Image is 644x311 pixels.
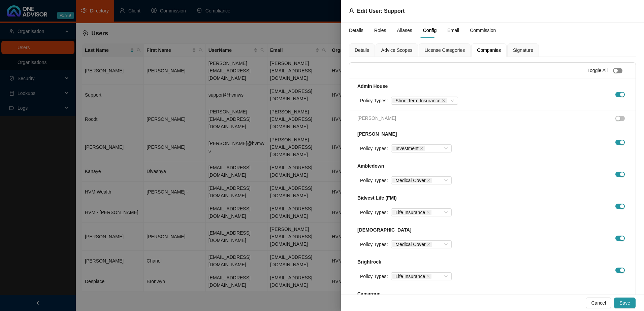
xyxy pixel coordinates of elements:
[349,8,354,13] span: user
[360,175,391,186] label: Policy Types
[447,27,459,34] div: Email
[392,210,431,215] span: Life Insurance
[349,27,363,34] div: Details
[423,28,437,33] span: Config
[392,178,432,183] span: Medical Cover
[427,179,430,182] span: close
[470,27,496,34] div: Commission
[357,291,380,297] strong: Camargue
[587,68,608,73] span: Toggle All
[513,48,533,53] span: Signature
[424,48,465,53] span: License Categories
[420,147,423,150] span: close
[374,28,386,33] span: Roles
[395,210,425,215] span: Life Insurance
[357,115,396,121] span: [PERSON_NAME]
[397,28,412,33] span: Aliases
[357,131,397,137] strong: [PERSON_NAME]
[614,298,636,308] button: Save
[619,299,630,307] span: Save
[477,48,501,53] span: Companies
[395,274,425,279] span: Life Insurance
[360,271,391,282] label: Policy Types
[357,227,411,233] strong: [DEMOGRAPHIC_DATA]
[395,242,425,247] span: Medical Cover
[360,143,391,154] label: Policy Types
[357,8,405,14] span: Edit User: Support
[427,243,430,246] span: close
[395,146,418,151] span: Investment
[381,48,413,53] span: Advice Scopes
[392,242,432,247] span: Medical Cover
[355,46,369,54] div: Details
[357,163,384,169] strong: Ambledown
[360,207,391,218] label: Policy Types
[426,275,430,278] span: close
[395,178,425,183] span: Medical Cover
[360,239,391,250] label: Policy Types
[360,95,391,106] label: Policy Types
[586,298,611,308] button: Cancel
[442,99,445,102] span: close
[426,211,430,214] span: close
[392,146,425,151] span: Investment
[395,98,441,103] span: Short Term Insurance
[591,299,606,307] span: Cancel
[392,274,431,279] span: Life Insurance
[357,259,381,265] strong: Brightrock
[357,83,388,89] strong: Admin House
[357,195,397,201] strong: Bidvest Life (FMI)
[392,98,447,103] span: Short Term Insurance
